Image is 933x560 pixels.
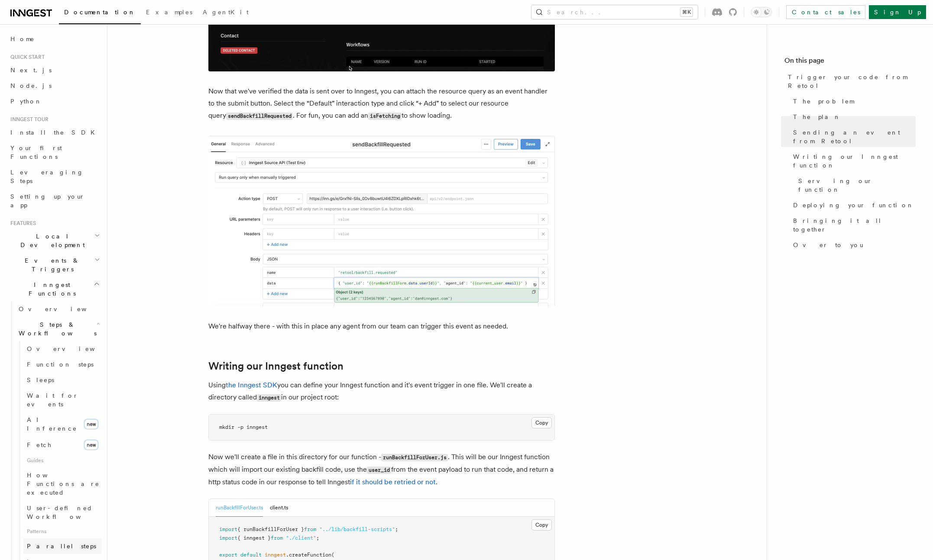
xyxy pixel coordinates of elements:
[7,31,102,47] a: Home
[219,526,237,532] span: import
[10,193,85,209] span: Setting up your app
[208,320,555,332] p: We're halfway there - with this in place any agent from our team can trigger this event as needed.
[331,552,334,558] span: (
[319,526,395,532] span: "../lib/backfill-scripts"
[790,149,916,173] a: Writing our Inngest function
[790,125,916,149] a: Sending an event from Retool
[869,5,926,19] a: Sign Up
[208,136,555,306] img: Retool form submit button event handler
[208,360,343,372] a: Writing our Inngest function
[531,417,552,428] button: Copy
[208,85,555,122] p: Now that we've verified the data is sent over to Inngest, you can attach the resource query as an...
[7,189,102,213] a: Setting up your app
[10,98,42,105] span: Python
[7,62,102,78] a: Next.js
[226,113,293,120] code: sendBackfillRequested
[141,3,198,23] a: Examples
[531,5,698,19] button: Search...⌘K
[790,197,916,213] a: Deploying your function
[64,9,136,16] span: Documentation
[784,69,916,93] a: Trigger your code from Retool
[793,97,854,106] span: The problem
[237,526,304,532] span: { runBackfillForUser }
[23,388,102,412] a: Wait for events
[350,478,436,486] a: if it should be retried or not
[793,113,841,121] span: The plan
[798,177,916,194] span: Serving our function
[23,412,102,436] a: AI Inferencenew
[286,535,316,541] span: "./client"
[10,35,35,43] span: Home
[23,436,102,454] a: Fetchnew
[788,73,916,90] span: Trigger your code from Retool
[226,381,277,389] a: the Inngest SDK
[790,109,916,125] a: The plan
[208,379,555,404] p: Using you can define your Inngest function and it's event trigger in one file. We'll create a dir...
[23,372,102,388] a: Sleeps
[27,345,116,352] span: Overview
[7,220,36,227] span: Features
[793,241,863,249] span: Over to you
[7,140,102,164] a: Your first Functions
[793,216,916,234] span: Bringing it all together
[790,237,916,253] a: Over to you
[784,55,916,69] h4: On this page
[27,392,78,408] span: Wait for events
[23,500,102,525] a: User-defined Workflows
[271,535,283,541] span: from
[751,7,772,17] button: Toggle dark mode
[395,526,398,532] span: ;
[59,3,141,24] a: Documentation
[7,116,49,123] span: Inngest tour
[23,467,102,500] a: How Functions are executed
[27,361,94,368] span: Function steps
[23,357,102,372] a: Function steps
[7,93,102,109] a: Python
[219,424,268,430] code: mkdir -p inngest
[795,173,916,197] a: Serving our function
[7,54,45,61] span: Quick start
[7,164,102,189] a: Leveraging Steps
[10,129,100,136] span: Install the SDK
[216,499,263,517] button: runBackfillForUser.ts
[790,93,916,109] a: The problem
[7,229,102,253] button: Local Development
[316,535,319,541] span: ;
[680,8,693,16] kbd: ⌘K
[27,543,96,550] span: Parallel steps
[240,552,262,558] span: default
[304,526,316,532] span: from
[23,454,102,467] span: Guides
[219,552,237,558] span: export
[7,125,102,140] a: Install the SDK
[84,440,98,450] span: new
[7,232,94,249] span: Local Development
[27,416,77,432] span: AI Inference
[219,535,237,541] span: import
[368,113,402,120] code: isFetching
[198,3,254,23] a: AgentKit
[208,451,555,488] p: Now we'll create a file in this directory for our function - . This will be our Inngest function ...
[15,301,102,317] a: Overview
[203,9,249,16] span: AgentKit
[786,5,865,19] a: Contact sales
[531,519,552,531] button: Copy
[146,9,192,16] span: Examples
[7,280,94,298] span: Inngest Functions
[367,467,391,474] code: user_id
[15,320,97,338] span: Steps & Workflows
[7,78,102,93] a: Node.js
[257,394,281,402] code: inngest
[10,145,62,160] span: Your first Functions
[7,253,102,277] button: Events & Triggers
[27,441,52,448] span: Fetch
[27,377,54,383] span: Sleeps
[10,82,52,89] span: Node.js
[27,505,105,520] span: User-defined Workflows
[793,128,916,145] span: Sending an event from Retool
[27,472,100,496] span: How Functions are executed
[23,525,102,538] span: Patterns
[7,256,94,274] span: Events & Triggers
[84,419,98,429] span: new
[23,341,102,357] a: Overview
